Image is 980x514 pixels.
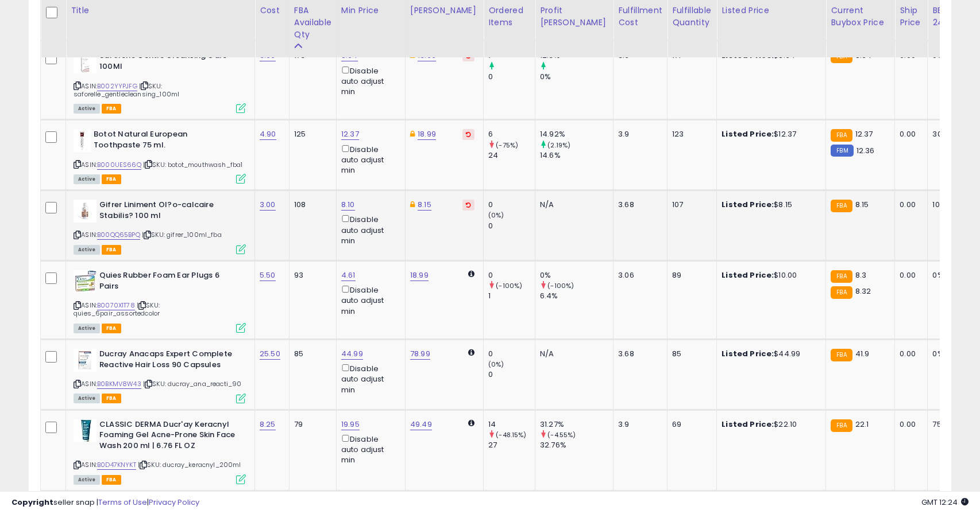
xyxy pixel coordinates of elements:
[99,270,239,294] b: Quies Rubber Foam Ear Plugs 6 Pairs
[855,199,869,210] span: 8.15
[618,129,658,139] div: 3.9
[410,270,429,281] a: 18.99
[294,200,327,210] div: 108
[260,348,280,360] a: 25.50
[74,349,246,402] div: ASIN:
[496,281,522,290] small: (-100%)
[97,81,137,91] a: B002YYPJFG
[722,419,817,430] div: $22.10
[831,5,890,29] div: Current Buybox Price
[410,5,479,17] div: [PERSON_NAME]
[488,221,535,231] div: 0
[149,497,199,508] a: Privacy Policy
[99,349,239,373] b: Ducray Anacaps Expert Complete Reactive Hair Loss 90 Capsules
[900,270,919,281] div: 0.00
[540,419,613,430] div: 31.27%
[488,349,535,359] div: 0
[74,270,246,332] div: ASIN:
[856,145,875,156] span: 12.36
[74,245,100,255] span: All listings currently available for purchase on Amazon
[900,200,919,210] div: 0.00
[260,5,284,17] div: Cost
[74,349,97,372] img: 51EroYqlC7L._SL40_.jpg
[294,270,327,281] div: 93
[672,419,708,430] div: 69
[97,230,140,240] a: B00QQ65BPQ
[341,213,396,246] div: Disable auto adjust min
[618,419,658,430] div: 3.9
[71,5,250,17] div: Title
[74,475,100,485] span: All listings currently available for purchase on Amazon
[618,270,658,281] div: 3.06
[540,270,613,281] div: 0%
[97,160,141,170] a: B000UES66Q
[418,199,431,211] a: 8.15
[831,145,853,157] small: FBM
[547,141,570,150] small: (2.19%)
[74,50,246,112] div: ASIN:
[98,497,147,508] a: Terms of Use
[496,430,526,439] small: (-48.15%)
[932,349,970,359] div: 0%
[488,129,535,139] div: 6
[418,128,436,140] a: 18.99
[540,200,604,210] div: N/A
[341,270,356,281] a: 4.61
[74,200,97,223] img: 21ETWDONpaL._SL40_.jpg
[488,440,535,450] div: 27
[102,245,121,255] span: FBA
[102,475,121,485] span: FBA
[97,379,141,389] a: B0BKMV8W43
[102,394,121,403] span: FBA
[143,379,242,388] span: | SKU: ducray_ana_reacti_90
[260,199,276,211] a: 3.00
[341,283,396,317] div: Disable auto adjust min
[672,129,708,139] div: 123
[900,349,919,359] div: 0.00
[488,72,535,82] div: 0
[143,160,243,169] span: | SKU: botot_mouthwash_fba1
[618,349,658,359] div: 3.68
[341,64,396,98] div: Disable auto adjust min
[540,129,613,139] div: 14.92%
[932,270,970,281] div: 0%
[855,286,871,297] span: 8.32
[722,348,774,359] b: Listed Price:
[831,419,852,432] small: FBA
[294,419,327,430] div: 79
[99,50,239,75] b: Saforelle Gentle Cleansing Care 100Ml
[932,200,970,210] div: 100%
[672,5,712,29] div: Fulfillable Quantity
[722,128,774,139] b: Listed Price:
[831,270,852,283] small: FBA
[294,349,327,359] div: 85
[488,291,535,301] div: 1
[900,5,923,29] div: Ship Price
[722,199,774,210] b: Listed Price:
[488,200,535,210] div: 0
[900,419,919,430] div: 0.00
[672,349,708,359] div: 85
[410,419,432,430] a: 49.49
[488,369,535,380] div: 0
[138,460,241,469] span: | SKU: ducray_keracnyl_200ml
[341,143,396,176] div: Disable auto adjust min
[74,301,160,318] span: | SKU: quies_6pair_assortedcolor
[488,360,504,369] small: (0%)
[672,200,708,210] div: 107
[74,129,91,152] img: 31Ijl6M1ZoL._SL40_.jpg
[540,5,608,29] div: Profit [PERSON_NAME]
[99,419,239,454] b: CLASSIC DERMA Ducr'ay Keracnyl Foaming Gel Acne-Prone Skin Face Wash 200 ml | 6.76 FL OZ
[547,281,574,290] small: (-100%)
[932,419,970,430] div: 75%
[488,270,535,281] div: 0
[488,211,504,220] small: (0%)
[102,104,121,114] span: FBA
[855,419,869,430] span: 22.1
[722,200,817,210] div: $8.15
[94,129,233,153] b: Botot Natural European Toothpaste 75 ml.
[260,128,276,140] a: 4.90
[260,270,276,281] a: 5.50
[341,348,363,360] a: 44.99
[294,5,331,41] div: FBA Available Qty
